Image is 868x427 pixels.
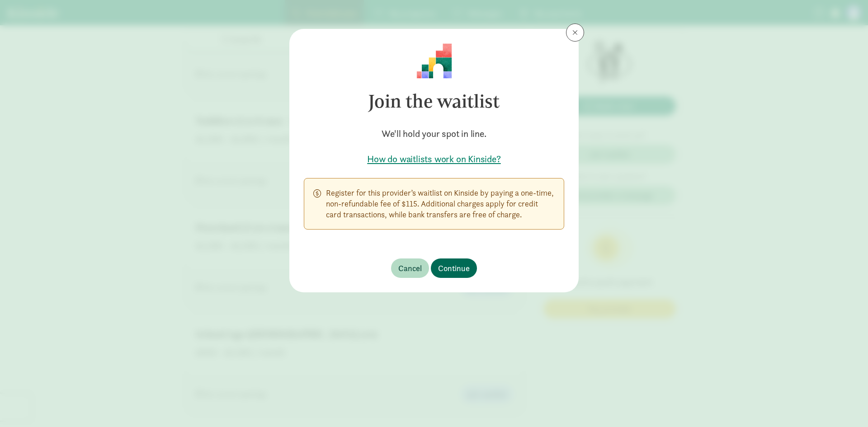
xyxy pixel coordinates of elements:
[326,188,555,220] p: Register for this provider’s waitlist on Kinside by paying a one-time, non-refundable fee of $115...
[438,262,470,274] span: Continue
[304,153,564,165] a: How do waitlists work on Kinside?
[431,258,477,278] button: Continue
[398,262,422,274] span: Cancel
[304,127,564,140] h5: We'll hold your spot in line.
[391,258,429,278] button: Cancel
[304,79,564,124] h3: Join the waitlist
